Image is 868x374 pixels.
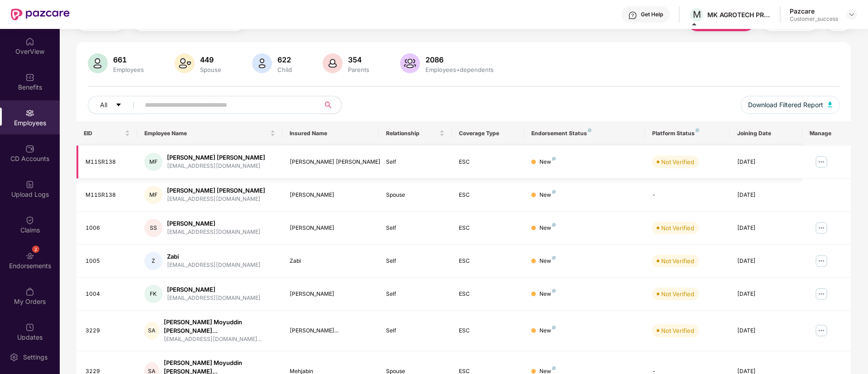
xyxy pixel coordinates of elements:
[252,53,272,73] img: svg+xml;base64,PHN2ZyB4bWxucz0iaHR0cDovL3d3dy53My5vcmcvMjAwMC9zdmciIHhtbG5zOnhsaW5rPSJodHRwOi8vd3...
[693,9,701,20] span: M
[167,195,265,204] div: [EMAIL_ADDRESS][DOMAIN_NAME]
[167,162,265,170] div: [EMAIL_ADDRESS][DOMAIN_NAME]
[552,223,556,227] img: svg+xml;base64,PHN2ZyB4bWxucz0iaHR0cDovL3d3dy53My5vcmcvMjAwMC9zdmciIHdpZHRoPSI4IiBoZWlnaHQ9IjgiIH...
[452,121,524,146] th: Coverage Type
[290,327,372,335] div: [PERSON_NAME]...
[115,102,122,109] span: caret-down
[652,130,722,137] div: Platform Status
[144,285,162,303] div: FK
[459,158,517,166] div: ESC
[539,191,556,199] div: New
[552,256,556,260] img: svg+xml;base64,PHN2ZyB4bWxucz0iaHR0cDovL3d3dy53My5vcmcvMjAwMC9zdmciIHdpZHRoPSI4IiBoZWlnaHQ9IjgiIH...
[588,128,591,132] img: svg+xml;base64,PHN2ZyB4bWxucz0iaHR0cDovL3d3dy53My5vcmcvMjAwMC9zdmciIHdpZHRoPSI4IiBoZWlnaHQ9IjgiIH...
[424,66,496,73] div: Employees+dependents
[628,11,637,20] img: svg+xml;base64,PHN2ZyBpZD0iSGVscC0zMngzMiIgeG1sbnM9Imh0dHA6Ly93d3cudzMub3JnLzIwMDAvc3ZnIiB3aWR0aD...
[661,326,694,335] div: Not Verified
[86,327,130,335] div: 3229
[748,100,823,110] span: Download Filtered Report
[737,224,795,232] div: [DATE]
[167,252,261,261] div: Zabi
[828,102,832,107] img: svg+xml;base64,PHN2ZyB4bWxucz0iaHR0cDovL3d3dy53My5vcmcvMjAwMC9zdmciIHhtbG5zOnhsaW5rPSJodHRwOi8vd3...
[25,180,34,189] img: svg+xml;base64,PHN2ZyBpZD0iVXBsb2FkX0xvZ3MiIGRhdGEtbmFtZT0iVXBsb2FkIExvZ3MiIHhtbG5zPSJodHRwOi8vd3...
[167,219,261,228] div: [PERSON_NAME]
[379,121,451,146] th: Relationship
[25,73,34,82] img: svg+xml;base64,PHN2ZyBpZD0iQmVuZWZpdHMiIHhtbG5zPSJodHRwOi8vd3d3LnczLm9yZy8yMDAwL3N2ZyIgd2lkdGg9Ij...
[539,290,556,298] div: New
[111,55,146,64] div: 661
[290,257,372,265] div: Zabi
[86,191,130,199] div: M11SR138
[814,323,829,338] img: manageButton
[386,257,444,265] div: Self
[661,289,694,298] div: Not Verified
[290,290,372,298] div: [PERSON_NAME]
[76,121,137,146] th: EID
[552,366,556,370] img: svg+xml;base64,PHN2ZyB4bWxucz0iaHR0cDovL3d3dy53My5vcmcvMjAwMC9zdmciIHdpZHRoPSI4IiBoZWlnaHQ9IjgiIH...
[645,179,730,212] td: -
[641,11,663,18] div: Get Help
[198,55,223,64] div: 449
[86,257,130,265] div: 1005
[661,256,694,265] div: Not Verified
[25,287,34,296] img: svg+xml;base64,PHN2ZyBpZD0iTXlfT3JkZXJzIiBkYXRhLW5hbWU9Ik15IE9yZGVycyIgeG1sbnM9Imh0dHA6Ly93d3cudz...
[20,353,50,362] div: Settings
[198,66,223,73] div: Spouse
[539,327,556,335] div: New
[144,186,162,204] div: MF
[86,158,130,166] div: M11SR138
[730,121,802,146] th: Joining Date
[386,158,444,166] div: Self
[144,130,268,137] span: Employee Name
[814,221,829,235] img: manageButton
[459,224,517,232] div: ESC
[552,157,556,161] img: svg+xml;base64,PHN2ZyB4bWxucz0iaHR0cDovL3d3dy53My5vcmcvMjAwMC9zdmciIHdpZHRoPSI4IiBoZWlnaHQ9IjgiIH...
[290,191,372,199] div: [PERSON_NAME]
[25,216,34,225] img: svg+xml;base64,PHN2ZyBpZD0iQ2xhaW0iIHhtbG5zPSJodHRwOi8vd3d3LnczLm9yZy8yMDAwL3N2ZyIgd2lkdGg9IjIwIi...
[386,327,444,335] div: Self
[696,128,699,132] img: svg+xml;base64,PHN2ZyB4bWxucz0iaHR0cDovL3d3dy53My5vcmcvMjAwMC9zdmciIHdpZHRoPSI4IiBoZWlnaHQ9IjgiIH...
[741,96,839,114] button: Download Filtered Report
[386,290,444,298] div: Self
[167,228,261,237] div: [EMAIL_ADDRESS][DOMAIN_NAME]
[276,55,294,64] div: 622
[25,109,34,118] img: svg+xml;base64,PHN2ZyBpZD0iRW1wbG95ZWVzIiB4bWxucz0iaHR0cDovL3d3dy53My5vcmcvMjAwMC9zdmciIHdpZHRoPS...
[137,121,282,146] th: Employee Name
[290,224,372,232] div: [PERSON_NAME]
[848,11,855,18] img: svg+xml;base64,PHN2ZyBpZD0iRHJvcGRvd24tMzJ4MzIiIHhtbG5zPSJodHRwOi8vd3d3LnczLm9yZy8yMDAwL3N2ZyIgd2...
[737,327,795,335] div: [DATE]
[737,158,795,166] div: [DATE]
[346,55,371,64] div: 354
[814,287,829,301] img: manageButton
[539,158,556,166] div: New
[707,10,771,19] div: MK AGROTECH PRIVATE LIMITED
[814,155,829,169] img: manageButton
[737,191,795,199] div: [DATE]
[32,246,39,253] div: 2
[167,294,261,303] div: [EMAIL_ADDRESS][DOMAIN_NAME]
[424,55,496,64] div: 2086
[459,257,517,265] div: ESC
[100,100,107,110] span: All
[164,318,275,335] div: [PERSON_NAME] Moyuddin [PERSON_NAME]...
[167,285,261,294] div: [PERSON_NAME]
[386,191,444,199] div: Spouse
[802,121,851,146] th: Manage
[25,37,34,46] img: svg+xml;base64,PHN2ZyBpZD0iSG9tZSIgeG1sbnM9Imh0dHA6Ly93d3cudzMub3JnLzIwMDAvc3ZnIiB3aWR0aD0iMjAiIG...
[790,7,838,15] div: Pazcare
[539,224,556,232] div: New
[88,53,108,73] img: svg+xml;base64,PHN2ZyB4bWxucz0iaHR0cDovL3d3dy53My5vcmcvMjAwMC9zdmciIHhtbG5zOnhsaW5rPSJodHRwOi8vd3...
[552,326,556,329] img: svg+xml;base64,PHN2ZyB4bWxucz0iaHR0cDovL3d3dy53My5vcmcvMjAwMC9zdmciIHdpZHRoPSI4IiBoZWlnaHQ9IjgiIH...
[276,66,294,73] div: Child
[88,96,143,114] button: Allcaret-down
[25,251,34,260] img: svg+xml;base64,PHN2ZyBpZD0iRW5kb3JzZW1lbnRzIiB4bWxucz0iaHR0cDovL3d3dy53My5vcmcvMjAwMC9zdmciIHdpZH...
[323,53,343,73] img: svg+xml;base64,PHN2ZyB4bWxucz0iaHR0cDovL3d3dy53My5vcmcvMjAwMC9zdmciIHhtbG5zOnhsaW5rPSJodHRwOi8vd3...
[459,327,517,335] div: ESC
[164,335,275,344] div: [EMAIL_ADDRESS][DOMAIN_NAME]...
[737,290,795,298] div: [DATE]
[552,190,556,194] img: svg+xml;base64,PHN2ZyB4bWxucz0iaHR0cDovL3d3dy53My5vcmcvMjAwMC9zdmciIHdpZHRoPSI4IiBoZWlnaHQ9IjgiIH...
[386,224,444,232] div: Self
[11,9,70,20] img: New Pazcare Logo
[144,219,162,237] div: SS
[539,257,556,265] div: New
[167,153,265,162] div: [PERSON_NAME] [PERSON_NAME]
